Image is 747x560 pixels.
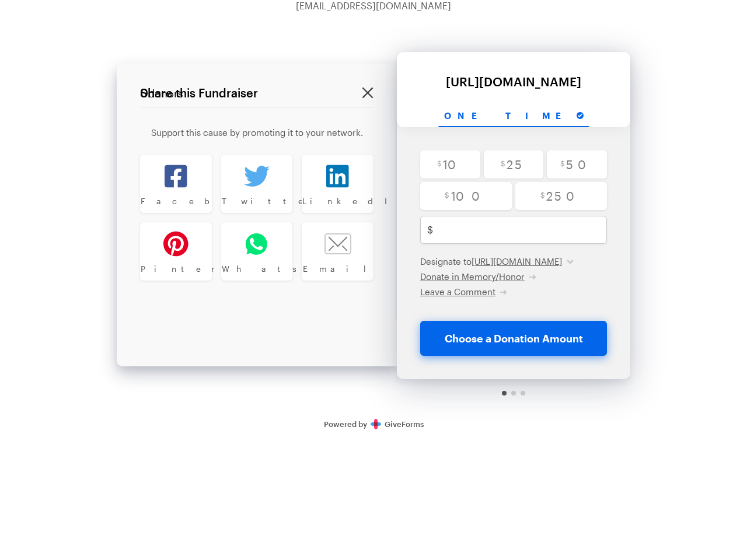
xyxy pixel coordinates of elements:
[324,419,424,429] a: Secure DonationsPowered byGiveForms
[140,87,258,99] div: Share this Fundraiser
[141,197,211,205] div: Facebook
[302,265,373,273] div: Email
[221,155,293,213] a: Twitter
[420,271,536,282] button: Donate in Memory/Honor
[140,222,212,281] a: Pinterest
[140,155,212,213] a: Facebook
[222,197,292,205] div: Twitter
[409,75,619,88] div: [URL][DOMAIN_NAME]
[221,222,293,281] a: WhatsApp
[140,127,373,138] div: Support this cause by promoting it to your network.
[302,155,373,213] a: LinkedIn
[302,222,373,281] a: Email
[302,197,373,205] div: LinkedIn
[420,286,507,297] button: Leave a Comment
[141,265,211,273] div: Pinterest
[420,321,607,356] button: Choose a Donation Amount
[420,271,525,282] span: Donate in Memory/Honor
[420,256,607,267] div: Designate to
[222,265,292,273] div: WhatsApp
[420,286,495,297] span: Leave a Comment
